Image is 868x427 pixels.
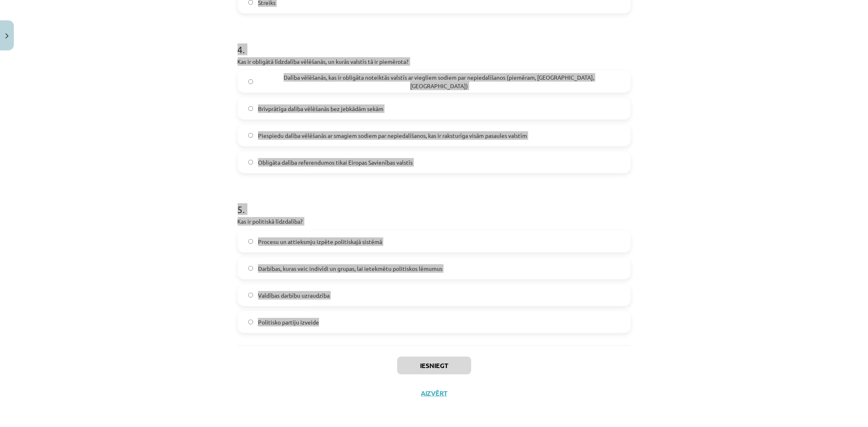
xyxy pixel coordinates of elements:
[248,239,254,244] input: Procesu un attieksmju izpēte politiskajā sistēmā
[419,389,450,397] button: Aizvērt
[258,264,442,273] span: Darbības, kuras veic indivīdi un grupas, lai ietekmētu politiskos lēmumus
[258,291,330,300] span: Valdības darbību uzraudzība
[258,158,413,167] span: Obligāta dalība referendumos tikai Eiropas Savienības valstīs
[248,160,254,165] input: Obligāta dalība referendumos tikai Eiropas Savienības valstīs
[238,217,631,226] p: Kas ir politiskā līdzdalība?
[248,106,254,111] input: Brīvprātīga dalība vēlēšanās bez jebkādām sekām
[248,133,254,138] input: Piespiedu dalība vēlēšanās ar smagiem sodiem par nepiedalīšanos, kas ir raksturīga visām pasaules...
[248,79,254,85] input: Dalība vēlēšanās, kas ir obligāta noteiktās valstīs ar viegliem sodiem par nepiedalīšanos (piemēr...
[258,105,383,113] span: Brīvprātīga dalība vēlēšanās bez jebkādām sekām
[248,293,254,298] input: Valdības darbību uzraudzība
[397,357,471,375] button: Iesniegt
[258,237,382,246] span: Procesu un attieksmju izpēte politiskajā sistēmā
[248,320,254,325] input: Politisko partiju izveide
[5,33,9,39] img: icon-close-lesson-0947bae3869378f0d4975bcd49f059093ad1ed9edebbc8119c70593378902aed.svg
[238,190,631,215] h1: 5 .
[238,30,631,55] h1: 4 .
[238,57,631,66] p: Kas ir obligātā līdzdalība vēlēšanās, un kurās valstīs tā ir piemērota?
[248,266,254,271] input: Darbības, kuras veic indivīdi un grupas, lai ietekmētu politiskos lēmumus
[258,131,527,140] span: Piespiedu dalība vēlēšanās ar smagiem sodiem par nepiedalīšanos, kas ir raksturīga visām pasaules...
[258,73,620,90] span: Dalība vēlēšanās, kas ir obligāta noteiktās valstīs ar viegliem sodiem par nepiedalīšanos (piemēr...
[258,318,319,327] span: Politisko partiju izveide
